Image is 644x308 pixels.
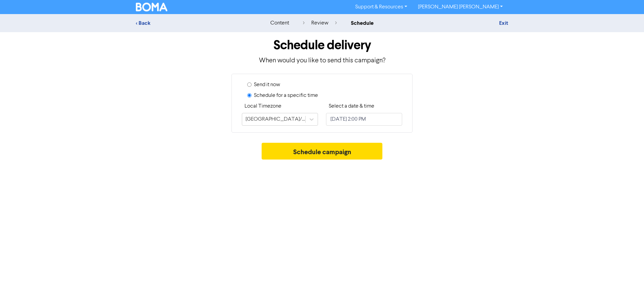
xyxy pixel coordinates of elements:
label: Select a date & time [329,102,374,110]
label: Schedule for a specific time [254,91,318,100]
div: [GEOGRAPHIC_DATA]/[GEOGRAPHIC_DATA] [246,115,306,123]
a: [PERSON_NAME] [PERSON_NAME] [413,2,508,12]
h1: Schedule delivery [136,38,508,53]
input: Click to select a date [326,113,402,126]
label: Local Timezone [245,102,281,110]
button: Schedule campaign [262,143,383,160]
a: Exit [499,20,508,26]
img: BOMA Logo [136,3,167,11]
div: content [270,19,289,27]
div: schedule [351,19,374,27]
label: Send it now [254,81,280,89]
iframe: Chat Widget [610,276,644,308]
div: < Back [136,19,253,27]
p: When would you like to send this campaign? [136,56,508,66]
a: Support & Resources [350,2,413,12]
div: review [303,19,337,27]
